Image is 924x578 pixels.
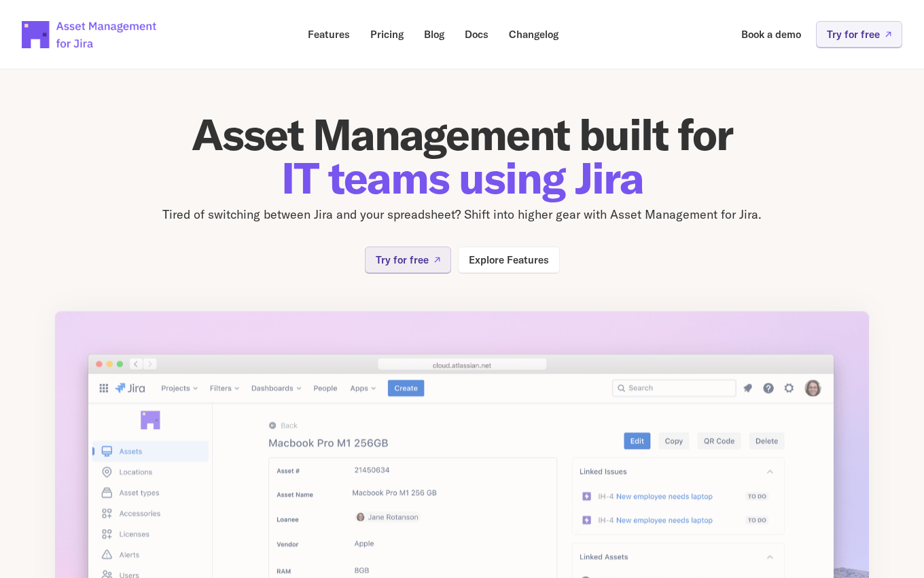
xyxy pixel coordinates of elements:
p: Try for free [376,255,429,265]
a: Explore Features [458,247,560,273]
p: Changelog [509,29,558,39]
p: Docs [465,29,488,39]
a: Pricing [361,21,413,48]
p: Features [308,29,350,39]
a: Try for free [365,247,451,273]
a: Changelog [499,21,568,48]
h1: Asset Management built for [54,113,870,200]
p: Tired of switching between Jira and your spreadsheet? Shift into higher gear with Asset Managemen... [54,205,870,225]
a: Features [298,21,359,48]
p: Try for free [827,29,880,39]
a: Try for free [816,21,902,48]
p: Blog [424,29,444,39]
a: Book a demo [732,21,811,48]
p: Pricing [370,29,404,39]
a: Blog [414,21,454,48]
p: Book a demo [741,29,801,39]
span: IT teams using Jira [281,150,643,205]
p: Explore Features [469,255,549,265]
a: Docs [455,21,498,48]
